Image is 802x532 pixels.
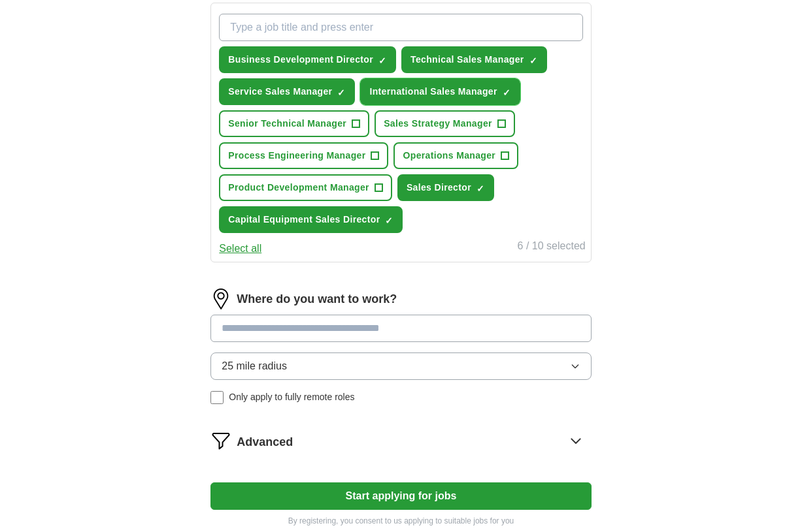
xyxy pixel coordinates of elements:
[219,110,369,137] button: Senior Technical Manager
[228,181,369,195] span: Product Development Manager
[219,46,396,73] button: Business Development Director✓
[228,85,332,99] span: Service Sales Manager
[518,238,586,257] div: 6 / 10 selected
[375,110,515,137] button: Sales Strategy Manager
[210,482,591,510] button: Start applying for jobs
[229,390,354,404] span: Only apply to fully remote roles
[397,174,494,201] button: Sales Director✓
[210,515,591,527] p: By registering, you consent to us applying to suitable jobs for you
[210,352,591,380] button: 25 mile radius
[210,391,224,404] input: Only apply to fully remote roles
[393,142,518,169] button: Operations Manager
[237,290,397,308] label: Where do you want to work?
[219,241,261,257] button: Select all
[222,358,287,374] span: 25 mile radius
[384,117,492,131] span: Sales Strategy Manager
[378,55,386,66] span: ✓
[228,213,380,227] span: Capital Equipment Sales Director
[476,183,484,194] span: ✓
[219,206,403,233] button: Capital Equipment Sales Director✓
[360,78,520,105] button: International Sales Manager✓
[237,433,293,451] span: Advanced
[337,87,345,98] span: ✓
[219,142,388,169] button: Process Engineering Manager
[401,46,547,73] button: Technical Sales Manager✓
[407,181,471,195] span: Sales Director
[219,174,392,201] button: Product Development Manager
[219,14,582,41] input: Type a job title and press enter
[228,117,346,131] span: Senior Technical Manager
[219,78,355,105] button: Service Sales Manager✓
[210,289,231,309] img: location.png
[228,53,373,67] span: Business Development Director
[369,85,497,99] span: International Sales Manager
[385,215,393,226] span: ✓
[503,87,510,98] span: ✓
[529,55,537,66] span: ✓
[403,149,495,163] span: Operations Manager
[210,430,231,451] img: filter
[228,149,365,163] span: Process Engineering Manager
[410,53,524,67] span: Technical Sales Manager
